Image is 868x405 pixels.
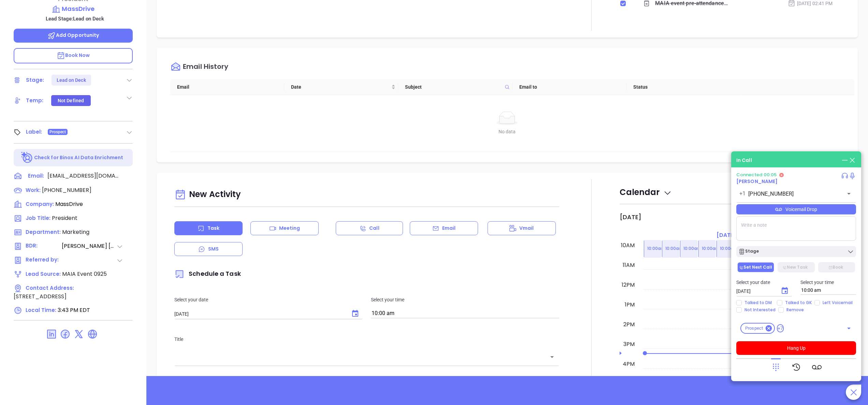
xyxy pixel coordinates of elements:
[26,306,56,314] span: Local Time:
[49,128,66,136] span: Prospect
[284,79,398,95] th: Date
[291,83,390,91] span: Date
[736,288,775,295] input: MM/DD/YYYY
[47,172,119,180] span: [EMAIL_ADDRESS][DOMAIN_NAME]
[371,296,559,303] p: Select your time
[55,200,83,208] span: MassDrive
[665,245,755,252] p: 10:00am Call Art Catapang to follow up
[14,292,67,300] span: [STREET_ADDRESS]
[62,270,107,278] span: MAIA Event 0925
[21,152,33,164] img: Ai-Enrich-DaqCidB-.svg
[741,325,767,332] span: Prospect
[26,95,44,106] div: Temp:
[26,200,54,208] span: Company:
[512,79,626,95] th: Email to
[647,245,742,252] p: 10:00am Call [PERSON_NAME] to follow up
[784,307,807,313] span: Remove
[737,262,774,272] button: Set Next Call
[736,178,778,185] a: [PERSON_NAME]
[279,225,300,232] p: Meeting
[626,79,740,95] th: Status
[58,306,90,314] span: 3:43 PM EDT
[736,171,762,178] span: Connected
[736,157,752,164] div: In Call
[348,307,362,320] button: Choose date, selected date is Oct 8, 2025
[818,262,855,272] button: Book
[174,269,241,278] span: Schedule a Task
[739,190,746,198] p: +1
[736,246,856,257] button: Stage
[369,225,379,232] p: Call
[58,95,84,106] div: Not Defined
[764,171,777,178] span: 00:05
[547,352,557,362] button: Open
[26,214,50,222] span: Job Title:
[621,261,636,269] div: 11am
[14,4,133,14] a: MassDrive
[736,341,856,355] button: Hang Up
[26,284,74,291] span: Contact Address:
[26,270,61,277] span: Lead Source:
[174,186,559,204] div: New Activity
[702,245,796,252] p: 10:00am Call [PERSON_NAME] to follow up
[720,245,814,252] p: 10:00am Call [PERSON_NAME] to follow up
[170,79,284,95] th: Email
[622,320,636,329] div: 2pm
[178,128,836,135] div: No data
[620,186,672,198] span: Calendar
[62,242,116,251] span: [PERSON_NAME] [PERSON_NAME]
[405,83,502,91] span: Subject
[620,241,636,250] div: 10am
[42,186,91,194] span: [PHONE_NUMBER]
[26,75,44,85] div: Stage:
[742,307,778,313] span: Not Interested
[519,225,534,232] p: Vmail
[183,63,228,72] div: Email History
[28,172,44,181] span: Email:
[26,127,42,137] div: Label:
[736,279,792,286] p: Select your date
[174,335,559,343] p: Title
[17,14,133,23] p: Lead Stage: Lead on Deck
[777,324,784,332] span: +7
[47,32,99,39] span: Add Opportunity
[174,296,363,303] p: Select your date
[207,225,219,232] p: Task
[748,190,834,198] input: Enter phone number or name
[778,284,792,298] button: Choose date, selected date is Oct 8, 2025
[622,340,636,348] div: 3pm
[844,189,854,198] button: Open
[620,213,641,221] h2: [DATE]
[778,262,814,272] button: New Task
[715,230,737,240] a: [DATE]
[621,360,636,368] div: 4pm
[34,154,123,161] p: Check for Binox AI Data Enrichment
[800,279,856,286] p: Select your time
[174,311,346,317] input: MM/DD/YYYY
[620,281,636,289] div: 12pm
[62,228,89,236] span: Marketing
[820,300,855,305] span: Left Voicemail
[57,75,86,86] div: Lead on Deck
[623,301,636,309] div: 1pm
[208,245,219,253] p: SMS
[844,324,854,333] button: Open
[738,248,759,255] div: Stage
[26,228,61,236] span: Department:
[26,186,41,194] span: Work :
[26,256,61,265] span: Referred by:
[742,300,775,305] span: Talked to DM
[683,245,778,252] p: 10:00am Call [PERSON_NAME] to follow up
[57,52,90,59] span: Book Now
[782,300,814,305] span: Talked to GK
[740,323,775,334] div: Prospect
[52,214,77,222] span: President
[736,204,856,214] div: Voicemail Drop
[442,225,456,232] p: Email
[26,242,61,251] span: BDR:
